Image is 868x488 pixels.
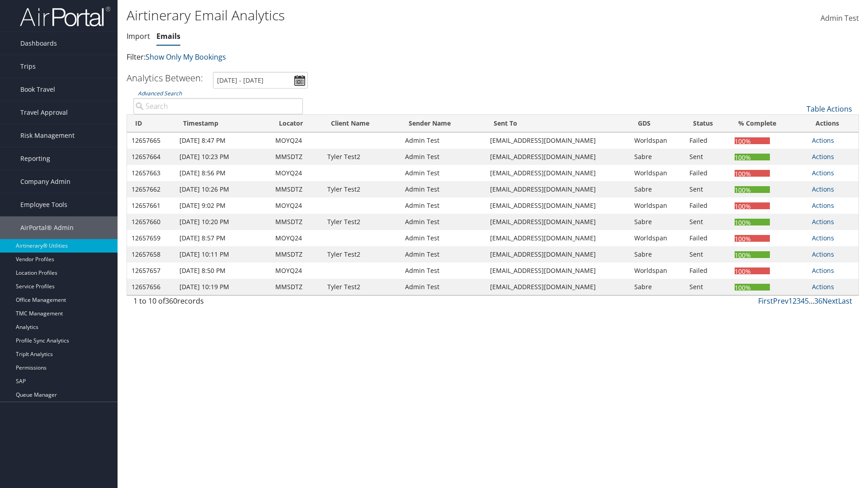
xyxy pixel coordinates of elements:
div: 100% [735,219,770,225]
a: Import [127,31,150,41]
td: Admin Test [401,197,485,214]
td: 12657661 [127,197,175,214]
td: [DATE] 10:19 PM [175,279,271,295]
td: MMSDTZ [271,149,323,165]
td: Admin Test [401,279,485,295]
td: 12657662 [127,181,175,197]
td: Worldspan [630,165,685,181]
td: 12657660 [127,214,175,230]
td: [DATE] 8:47 PM [175,132,271,149]
a: Actions [812,201,834,210]
td: Worldspan [630,132,685,149]
td: MMSDTZ [271,246,323,263]
a: Admin Test [821,5,859,33]
a: 3 [797,296,801,306]
td: Sent [685,149,730,165]
td: [DATE] 9:02 PM [175,197,271,214]
td: [EMAIL_ADDRESS][DOMAIN_NAME] [486,230,630,246]
th: Actions [807,115,859,132]
td: Admin Test [401,230,485,246]
td: [EMAIL_ADDRESS][DOMAIN_NAME] [486,149,630,165]
div: 1 to 10 of records [133,296,303,311]
a: Last [838,296,852,306]
span: Travel Approval [20,101,68,124]
td: [EMAIL_ADDRESS][DOMAIN_NAME] [486,263,630,279]
td: [EMAIL_ADDRESS][DOMAIN_NAME] [486,214,630,230]
span: Book Travel [20,78,55,101]
div: 100% [735,235,770,242]
a: Show Only My Bookings [146,52,226,62]
td: Sent [685,246,730,263]
td: 12657657 [127,263,175,279]
a: Actions [812,152,834,161]
span: Company Admin [20,170,71,193]
td: Worldspan [630,263,685,279]
td: MOYQ24 [271,165,323,181]
td: Sent [685,279,730,295]
td: Sabre [630,246,685,263]
td: Failed [685,132,730,149]
th: Timestamp: activate to sort column ascending [175,115,271,132]
a: Actions [812,250,834,258]
td: MOYQ24 [271,197,323,214]
td: Failed [685,197,730,214]
a: Actions [812,169,834,177]
th: Status: activate to sort column ascending [685,115,730,132]
input: [DATE] - [DATE] [213,72,308,89]
p: Filter: [127,52,615,63]
td: Tyler Test2 [323,181,401,197]
td: MOYQ24 [271,263,323,279]
td: Sent [685,214,730,230]
a: Emails [156,31,180,41]
td: Failed [685,230,730,246]
a: Next [822,296,838,306]
div: 100% [735,170,770,177]
a: Actions [812,136,834,145]
td: Failed [685,263,730,279]
td: [EMAIL_ADDRESS][DOMAIN_NAME] [486,279,630,295]
div: 100% [735,186,770,193]
td: Tyler Test2 [323,214,401,230]
a: Table Actions [807,104,852,114]
span: Reporting [20,147,50,170]
td: [DATE] 10:11 PM [175,246,271,263]
th: Sender Name: activate to sort column ascending [401,115,485,132]
td: 12657658 [127,246,175,263]
a: Actions [812,234,834,242]
th: GDS: activate to sort column ascending [630,115,685,132]
a: 1 [788,296,793,306]
a: Prev [773,296,788,306]
td: Sent [685,181,730,197]
td: Admin Test [401,165,485,181]
td: 12657663 [127,165,175,181]
td: MOYQ24 [271,230,323,246]
td: Admin Test [401,181,485,197]
td: [DATE] 8:50 PM [175,263,271,279]
td: [DATE] 8:56 PM [175,165,271,181]
td: 12657665 [127,132,175,149]
td: MMSDTZ [271,214,323,230]
span: Employee Tools [20,193,67,216]
span: Dashboards [20,32,57,55]
td: Tyler Test2 [323,279,401,295]
td: Sabre [630,214,685,230]
span: … [809,296,814,306]
td: Worldspan [630,230,685,246]
a: 2 [793,296,797,306]
th: Locator [271,115,323,132]
h3: Analytics Between: [127,72,203,84]
div: 100% [735,267,770,274]
td: 12657656 [127,279,175,295]
a: 36 [814,296,822,306]
td: Sabre [630,181,685,197]
td: Admin Test [401,246,485,263]
td: [EMAIL_ADDRESS][DOMAIN_NAME] [486,132,630,149]
td: [EMAIL_ADDRESS][DOMAIN_NAME] [486,197,630,214]
td: [DATE] 10:26 PM [175,181,271,197]
a: Actions [812,266,834,275]
div: 100% [735,251,770,258]
a: 5 [805,296,809,306]
input: Advanced Search [133,98,303,114]
a: Actions [812,185,834,193]
td: [EMAIL_ADDRESS][DOMAIN_NAME] [486,246,630,263]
